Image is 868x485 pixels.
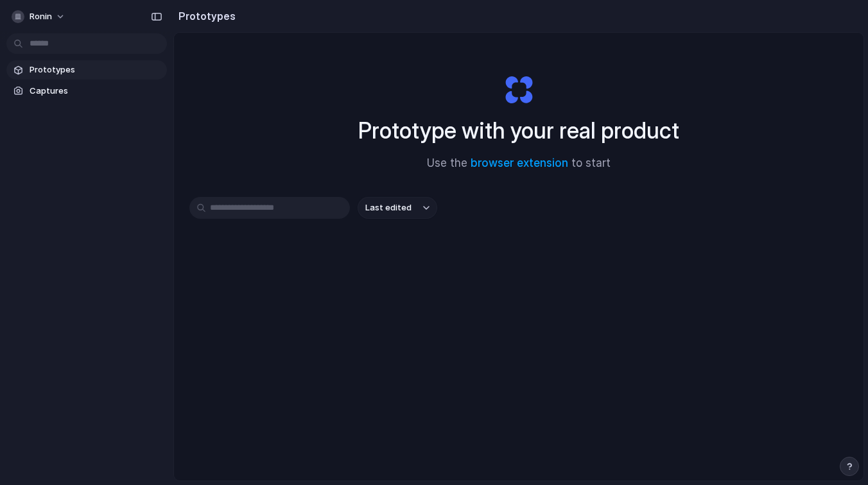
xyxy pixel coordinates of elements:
[30,64,162,76] span: Prototypes
[30,85,162,98] span: Captures
[358,197,437,219] button: Last edited
[6,6,72,27] button: Ronin
[427,155,611,172] span: Use the to start
[6,81,167,101] a: Captures
[30,10,52,23] span: Ronin
[471,157,568,169] a: browser extension
[365,201,412,214] span: Last edited
[6,60,167,80] a: Prototypes
[358,114,679,148] h1: Prototype with your real product
[173,8,236,24] h2: Prototypes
